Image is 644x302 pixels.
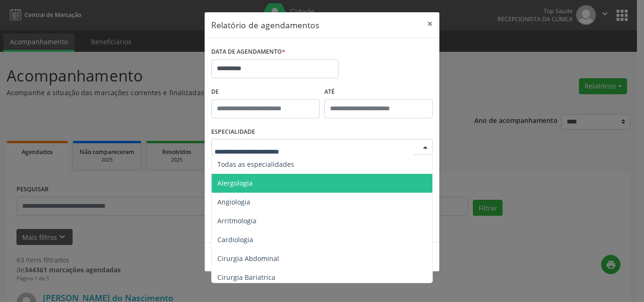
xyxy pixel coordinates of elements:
button: Close [421,12,439,35]
span: Cirurgia Abdominal [217,254,279,263]
span: Cirurgia Bariatrica [217,273,275,282]
label: ESPECIALIDADE [211,125,255,139]
h5: Relatório de agendamentos [211,19,319,31]
label: ATÉ [324,85,433,99]
span: Todas as especialidades [217,160,294,169]
span: Arritmologia [217,216,256,225]
label: DATA DE AGENDAMENTO [211,45,285,59]
span: Angiologia [217,197,250,206]
span: Cardiologia [217,235,253,244]
label: De [211,85,320,99]
span: Alergologia [217,179,253,188]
